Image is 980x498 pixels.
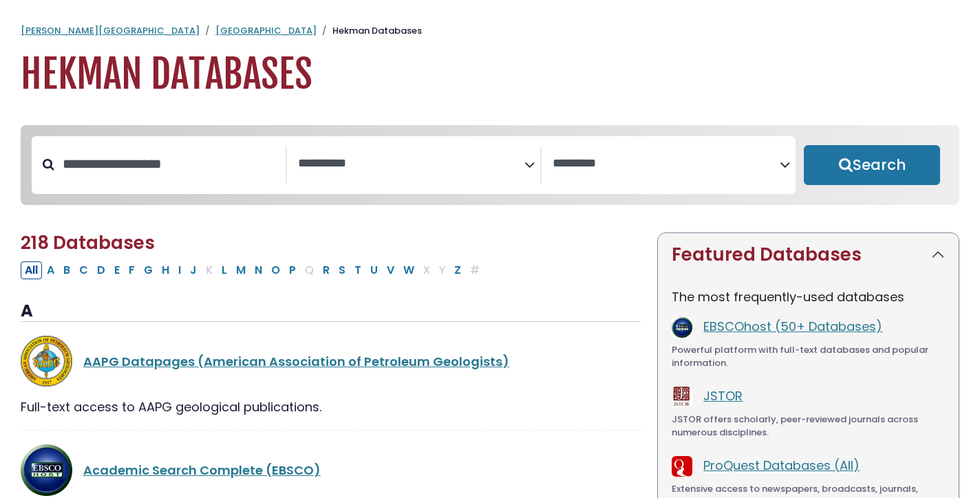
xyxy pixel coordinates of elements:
nav: breadcrumb [21,24,959,38]
button: Filter Results S [334,261,350,279]
button: Filter Results J [186,261,201,279]
button: Filter Results U [366,261,382,279]
button: Filter Results G [140,261,157,279]
button: Filter Results T [350,261,365,279]
button: Filter Results O [267,261,284,279]
div: Alpha-list to filter by first letter of database name [21,261,485,278]
h1: Hekman Databases [21,52,959,98]
button: Filter Results N [251,261,266,279]
button: Filter Results E [110,261,124,279]
button: Filter Results W [399,261,418,279]
a: AAPG Datapages (American Association of Petroleum Geologists) [83,353,509,370]
nav: Search filters [21,125,959,205]
button: Filter Results Z [450,261,465,279]
button: Filter Results C [75,261,92,279]
input: Search database by title or keyword [54,153,286,175]
button: Filter Results I [174,261,185,279]
button: Filter Results V [383,261,398,279]
span: 218 Databases [21,230,155,255]
h3: A [21,301,641,322]
a: Academic Search Complete (EBSCO) [83,462,321,479]
textarea: Search [553,157,780,171]
button: Filter Results H [158,261,173,279]
button: Filter Results L [217,261,231,279]
a: JSTOR [703,387,743,404]
div: Full-text access to AAPG geological publications. [21,398,641,416]
a: EBSCOhost (50+ Databases) [703,318,882,335]
button: Filter Results A [43,261,58,279]
a: [GEOGRAPHIC_DATA] [215,24,317,37]
textarea: Search [298,157,525,171]
p: The most frequently-used databases [672,288,945,306]
button: Filter Results F [125,261,139,279]
button: Filter Results R [319,261,334,279]
div: JSTOR offers scholarly, peer-reviewed journals across numerous disciplines. [672,413,945,440]
li: Hekman Databases [317,24,422,38]
button: Submit for Search Results [804,145,940,185]
div: Powerful platform with full-text databases and popular information. [672,343,945,370]
button: Filter Results D [93,261,109,279]
button: All [21,261,42,279]
button: Filter Results P [285,261,300,279]
a: ProQuest Databases (All) [703,457,860,474]
button: Featured Databases [658,233,959,277]
button: Filter Results M [232,261,250,279]
a: [PERSON_NAME][GEOGRAPHIC_DATA] [21,24,200,37]
button: Filter Results B [59,261,74,279]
